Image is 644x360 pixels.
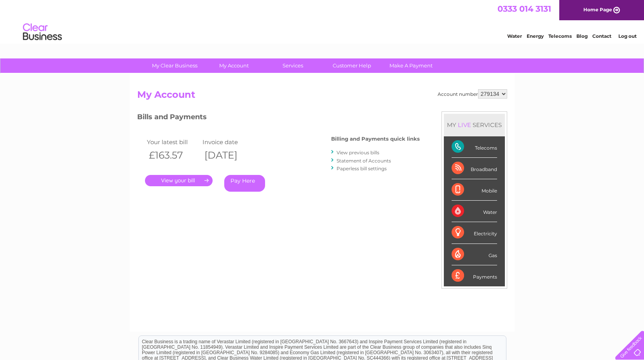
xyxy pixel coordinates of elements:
a: Telecoms [548,33,572,39]
a: Statement of Accounts [337,158,391,164]
div: LIVE [456,121,473,129]
div: Broadband [452,158,497,179]
a: Water [507,33,522,39]
a: 0333 014 3131 [497,4,551,14]
a: Energy [527,33,544,39]
a: My Clear Business [143,58,207,73]
div: Mobile [452,179,497,201]
img: logo.png [23,20,62,44]
h3: Bills and Payments [137,111,420,125]
div: MY SERVICES [444,114,505,136]
th: [DATE] [201,147,257,163]
div: Telecoms [452,136,497,158]
th: £163.57 [145,147,201,163]
div: Electricity [452,222,497,244]
div: Water [452,201,497,222]
div: Clear Business is a trading name of Verastar Limited (registered in [GEOGRAPHIC_DATA] No. 3667643... [139,4,506,38]
h2: My Account [137,89,507,104]
a: Blog [576,33,588,39]
a: Paperless bill settings [337,166,387,171]
td: Invoice date [201,137,257,147]
a: Make A Payment [379,58,443,73]
a: Services [261,58,325,73]
td: Your latest bill [145,137,201,147]
a: Customer Help [320,58,384,73]
h4: Billing and Payments quick links [331,136,420,142]
div: Account number [438,89,507,99]
a: Contact [592,33,611,39]
a: View previous bills [337,150,379,155]
a: . [145,175,213,186]
a: Pay Here [224,175,265,192]
div: Payments [452,265,497,286]
a: Log out [618,33,637,39]
a: My Account [202,58,266,73]
div: Gas [452,244,497,265]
